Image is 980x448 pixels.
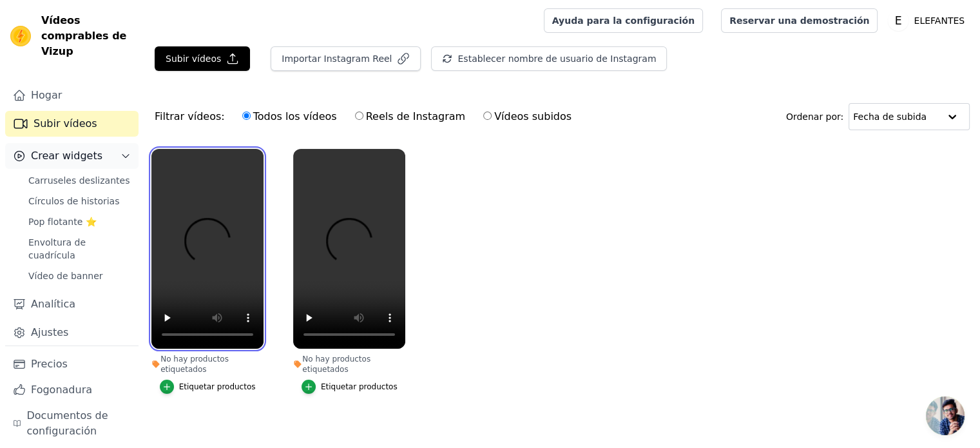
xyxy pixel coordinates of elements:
[28,175,130,186] font: Carruseles deslizantes
[5,143,139,169] button: Crear widgets
[21,213,139,231] a: Pop flotante ⭐
[483,112,492,120] input: Vídeos subidos
[10,26,31,46] img: Vizup
[179,382,256,391] font: Etiquetar productos
[457,54,656,64] font: Establecer nombre de usuario de Instagram
[160,355,229,374] font: No hay productos etiquetados
[366,110,465,122] font: Reels de Instagram
[21,267,139,285] a: Vídeo de banner
[5,377,139,403] a: Fogonadura
[28,237,86,260] font: Envoltura de cuadrícula
[914,15,965,26] font: ELEFANTES
[888,9,970,32] button: E ELEFANTES
[31,358,68,370] font: Precios
[26,409,108,437] font: Documentos de configuración
[302,380,398,394] button: Etiquetar productos
[5,320,139,346] a: Ajustes
[321,382,398,391] font: Etiquetar productos
[166,54,221,64] font: Subir vídeos
[34,117,97,130] font: Subir vídeos
[28,196,119,206] font: Círculos de historias
[271,46,421,71] button: Importar Instagram Reel
[21,171,139,190] a: Carruseles deslizantes
[155,46,250,71] button: Subir vídeos
[253,110,337,122] font: Todos los vídeos
[5,351,139,377] a: Precios
[31,150,102,162] font: Crear widgets
[302,355,370,374] font: No hay productos etiquetados
[155,110,225,122] font: Filtrar vídeos:
[28,271,103,281] font: Vídeo de banner
[160,380,256,394] button: Etiquetar productos
[5,403,139,444] a: Documentos de configuración
[28,217,97,227] font: Pop flotante ⭐
[5,291,139,317] a: Analítica
[5,111,139,137] a: Subir vídeos
[552,15,695,26] font: Ayuda para la configuración
[31,384,92,396] font: Fogonadura
[242,112,251,120] input: Todos los vídeos
[721,8,878,33] a: Reservar una demostración
[355,112,363,120] input: Reels de Instagram
[31,89,62,101] font: Hogar
[31,298,75,310] font: Analítica
[41,14,126,57] font: Vídeos comprables de Vizup
[786,112,843,122] font: Ordenar por:
[729,15,869,26] font: Reservar una demostración
[494,110,572,122] font: Vídeos subidos
[544,8,703,33] a: Ayuda para la configuración
[21,233,139,264] a: Envoltura de cuadrícula
[31,326,68,338] font: Ajustes
[5,83,139,108] a: Hogar
[282,54,392,64] font: Importar Instagram Reel
[895,14,902,27] text: E
[431,46,667,71] button: Establecer nombre de usuario de Instagram
[926,396,965,435] div: Chat abierto
[21,192,139,210] a: Círculos de historias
